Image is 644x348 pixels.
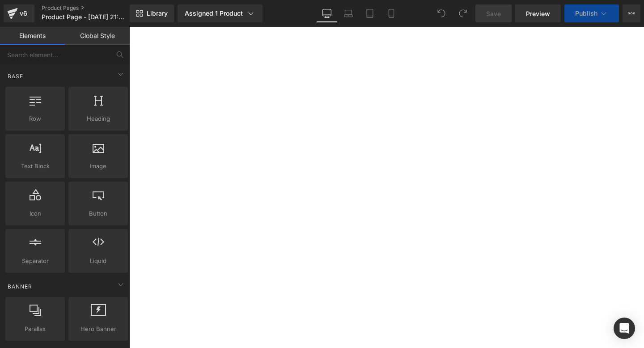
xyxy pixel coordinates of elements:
span: Heading [71,114,125,123]
span: Publish [575,10,597,17]
button: More [623,4,640,22]
span: Icon [8,209,62,218]
div: v6 [18,8,29,19]
a: Product Pages [42,4,144,12]
span: Liquid [71,256,125,266]
a: Desktop [316,4,338,22]
span: Library [147,9,168,17]
span: Save [486,9,501,18]
button: Undo [432,4,450,22]
button: Redo [454,4,472,22]
div: Open Intercom Messenger [614,318,635,339]
a: Tablet [359,4,381,22]
span: Banner [7,282,33,291]
span: Base [7,72,24,81]
span: Hero Banner [71,324,125,334]
a: New Library [130,4,174,22]
button: Publish [564,4,619,22]
span: Parallax [8,324,62,334]
div: Assigned 1 Product [185,9,255,18]
a: Global Style [65,27,130,45]
a: Laptop [338,4,359,22]
span: Preview [526,9,550,18]
span: Product Page - [DATE] 21:55:28 [42,13,127,21]
span: Image [71,161,125,171]
span: Row [8,114,62,123]
a: Preview [515,4,561,22]
span: Button [71,209,125,218]
span: Separator [8,256,62,266]
span: Text Block [8,161,62,171]
a: v6 [4,4,34,22]
a: Mobile [381,4,402,22]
